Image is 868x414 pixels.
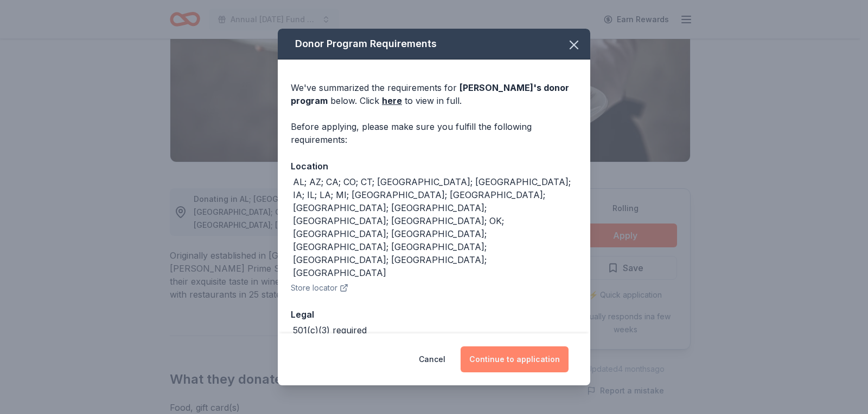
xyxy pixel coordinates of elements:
button: Cancel [419,346,445,372]
div: AL; AZ; CA; CO; CT; [GEOGRAPHIC_DATA]; [GEOGRAPHIC_DATA]; IA; IL; LA; MI; [GEOGRAPHIC_DATA]; [GEO... [293,175,577,279]
div: Before applying, please make sure you fulfill the following requirements: [291,120,577,146]
div: Legal [291,307,577,321]
button: Store locator [291,281,348,294]
div: Location [291,159,577,173]
div: 501(c)(3) required [293,324,367,337]
div: Donor Program Requirements [278,29,590,60]
button: Continue to application [461,346,569,372]
a: here [382,94,402,107]
div: We've summarized the requirements for below. Click to view in full. [291,81,577,107]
